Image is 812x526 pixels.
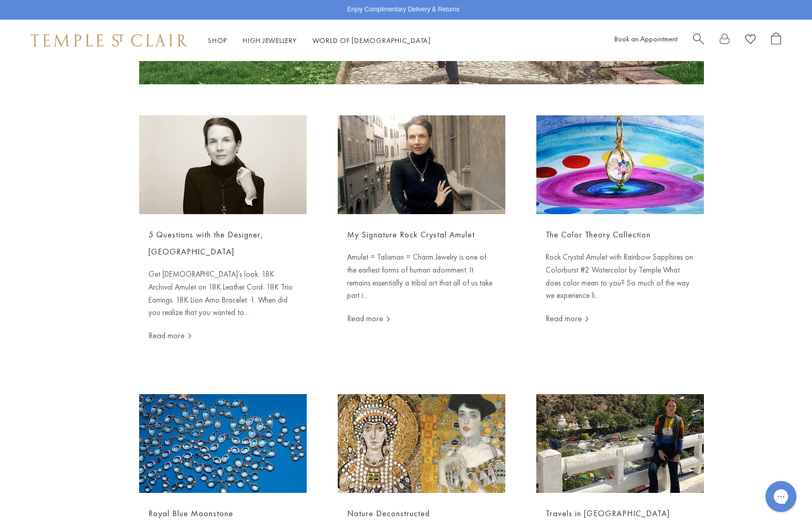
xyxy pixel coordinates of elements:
[139,394,307,493] img: Royal Blue Moonstone
[243,36,297,45] a: High JewelleryHigh Jewellery
[148,268,297,319] p: Get [DEMOGRAPHIC_DATA]’s look: 18K Archival Amulet on 18K Leather Cord. 18K Trio Earrings. 18K Li...
[546,251,695,302] p: Rock Crystal Amulet with Rainbow Sapphires on Colorburst #2 Watercolor by Temple What does color ...
[208,34,431,47] nav: Main navigation
[536,394,704,493] img: Travels in Bhutan
[546,229,651,240] a: The Color Theory Collection
[771,33,781,49] a: Open Shopping Bag
[148,229,263,257] a: 5 Questions with the Designer, [GEOGRAPHIC_DATA]
[338,115,505,214] img: My Signature Rock Crystal Amulet
[546,508,670,519] a: Travels in [GEOGRAPHIC_DATA]
[139,115,307,214] img: 5 Questions with the Designer, Temple St. Clair
[347,5,459,15] p: Enjoy Complimentary Delivery & Returns
[31,34,187,47] img: Temple St. Clair
[614,34,678,43] a: Book an Appointment
[148,508,233,519] a: Royal Blue Moonstone
[693,33,704,49] a: Search
[347,229,475,240] a: My Signature Rock Crystal Amulet
[745,33,756,49] a: View Wishlist
[347,251,496,302] p: Amulet = Talisman = Charm Jewelry is one of the earliest forms of human adornment. It remains ess...
[347,508,430,519] a: Nature Deconstructed
[347,313,390,324] a: Read more
[208,36,227,45] a: ShopShop
[546,313,589,324] a: Read more
[338,394,505,493] img: Nature Deconstructed
[148,330,192,341] a: Read more
[536,115,704,214] img: The Color Theory Collection
[312,36,431,45] a: World of [DEMOGRAPHIC_DATA]World of [DEMOGRAPHIC_DATA]
[760,477,802,516] iframe: Gorgias live chat messenger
